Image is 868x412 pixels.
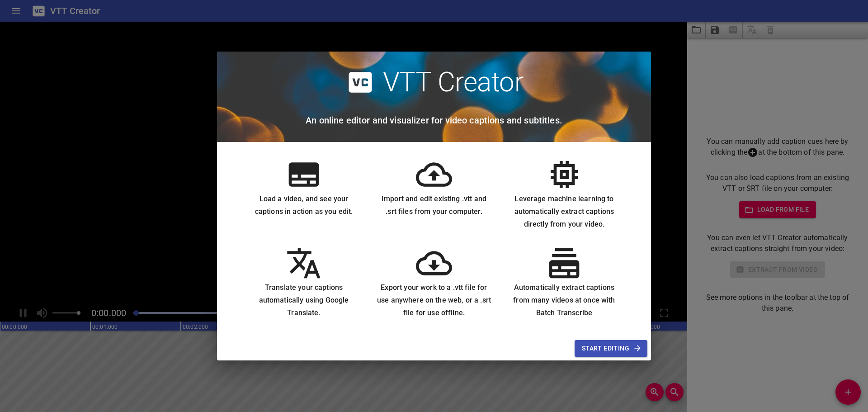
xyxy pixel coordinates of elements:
h6: Translate your captions automatically using Google Translate. [246,281,362,319]
h6: Load a video, and see your captions in action as you edit. [246,193,362,218]
h6: Export your work to a .vtt file for use anywhere on the web, or a .srt file for use offline. [376,281,492,319]
h2: VTT Creator [383,66,524,99]
h6: Import and edit existing .vtt and .srt files from your computer. [376,193,492,218]
h6: Automatically extract captions from many videos at once with Batch Transcribe [506,281,622,319]
span: Start Editing [582,343,640,354]
h6: Leverage machine learning to automatically extract captions directly from your video. [506,193,622,231]
h6: An online editor and visualizer for video captions and subtitles. [306,113,562,128]
button: Start Editing [575,340,647,357]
